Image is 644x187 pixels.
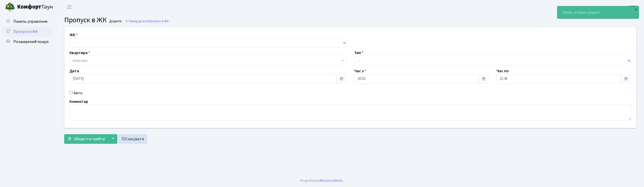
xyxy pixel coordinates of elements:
span: Пропуск в ЖК [148,19,169,24]
span: Квартира [73,58,88,63]
label: Тип [354,50,364,56]
a: Massive Kinetic [320,178,343,183]
span: Зберегти і вийти [74,136,105,142]
a: Розширений пошук [3,37,53,47]
span: Панель управління [13,19,47,24]
label: ЖК [69,32,78,38]
b: Комфорт [17,3,41,11]
button: Переключити навігацію [63,3,76,11]
label: Час з [354,68,366,74]
label: Квартира [69,50,90,56]
label: Авто [74,90,83,96]
div: Розроблено . [300,178,344,183]
span: Розширений пошук [13,39,49,44]
label: Коментар [69,99,88,105]
a: Панель управління [3,16,53,27]
span: Пропуск в ЖК [64,15,107,25]
a: КПП4 [628,4,638,10]
a: Пропуск в ЖК [3,27,53,37]
small: Додати . [108,19,123,24]
div: × [633,7,638,12]
img: logo.png [5,2,15,12]
label: Час по [496,68,509,74]
span: Пропуск в ЖК [13,29,38,34]
div: Запис успішно додано. [557,6,639,18]
span: Таун [17,3,53,11]
a: Назад до всіхПропуск в ЖК [125,19,169,24]
a: Скасувати [118,134,147,144]
button: Зберегти і вийти [64,134,108,144]
label: Дата [69,68,79,74]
